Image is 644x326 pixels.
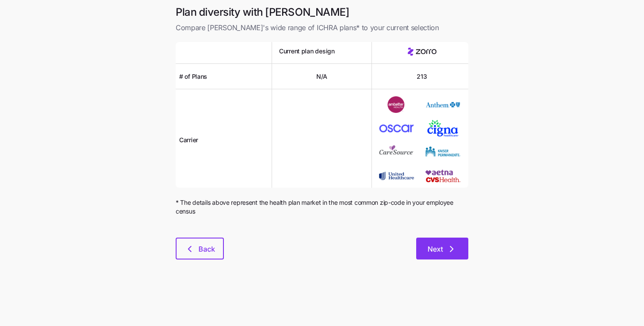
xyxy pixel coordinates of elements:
img: Carrier [425,96,460,113]
span: Carrier [179,136,198,144]
span: Back [198,244,215,254]
span: N/A [316,72,327,81]
span: Compare [PERSON_NAME]'s wide range of ICHRA plans* to your current selection [176,22,468,33]
img: Carrier [379,96,414,113]
img: Carrier [379,144,414,160]
button: Back [176,238,224,259]
img: Carrier [425,144,460,160]
button: Next [416,238,468,259]
span: # of Plans [179,72,207,81]
span: 213 [417,72,427,81]
span: * The details above represent the health plan market in the most common zip-code in your employee... [176,198,468,216]
img: Carrier [379,120,414,137]
img: Carrier [379,168,414,184]
img: Carrier [425,168,460,184]
h1: Plan diversity with [PERSON_NAME] [176,5,468,19]
span: Current plan design [279,47,335,56]
span: Next [428,244,443,254]
img: Carrier [425,120,460,137]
